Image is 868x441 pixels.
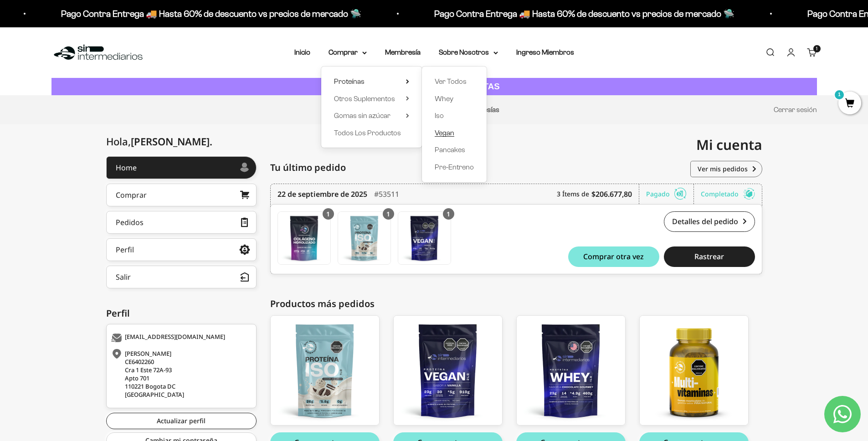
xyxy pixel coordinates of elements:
[517,316,625,425] img: whey-chocolate_1LBS_front_fc04a9ae-3be6-4ecf-8bb9-186982c4bd6c_large.png
[106,413,257,429] a: Actualizar perfil
[435,146,465,154] span: Pancakes
[774,106,817,113] a: Cerrar sesión
[701,184,755,204] div: Completado
[394,316,502,425] img: vegan_vainilla_front_dc0bbf61-f205-4b1f-a117-6c03f5d8e3cd_large.png
[435,76,474,87] a: Ver Todos
[116,191,147,199] div: Comprar
[393,315,503,426] a: Proteína Vegana - Vainilla 2lb
[111,333,249,343] div: [EMAIL_ADDRESS][DOMAIN_NAME]
[131,134,212,148] span: [PERSON_NAME]
[568,246,659,267] button: Comprar otra vez
[435,129,454,137] span: Vegan
[270,297,762,311] div: Productos más pedidos
[106,307,257,320] div: Perfil
[435,112,444,119] span: Iso
[270,315,380,426] a: Proteína Aislada ISO - Cookies & Cream - Cookies & Cream / 1 libra (460g)
[271,316,379,425] img: ISO_cc_1lb_f5acbfcf-8986-4a58-bee6-c158e2a3619d_large.png
[212,6,512,21] p: Pago Contra Entrega 🚚 Hasta 60% de descuento vs precios de mercado 🛸
[385,48,421,56] a: Membresía
[334,76,409,87] summary: Proteínas
[435,110,474,122] a: Iso
[439,46,498,58] summary: Sobre Nosotros
[334,93,409,105] summary: Otros Suplementos
[278,212,330,264] img: Translation missing: es.Colágeno Hidrolizado
[557,184,639,204] div: 3 Ítems de
[696,135,762,154] span: Mi cuenta
[640,316,748,425] img: multivitamina_1_large.png
[435,127,474,139] a: Vegan
[694,253,724,260] span: Rastrear
[398,212,451,264] img: Translation missing: es.Proteína Vegana - Vainilla 2lb
[435,161,474,173] a: Pre-Entreno
[294,48,310,56] a: Inicio
[106,211,257,234] a: Pedidos
[398,211,451,265] a: Proteína Vegana - Vainilla 2lb
[435,93,474,105] a: Whey
[106,136,212,147] div: Hola,
[334,129,401,137] span: Todos Los Productos
[116,219,144,226] div: Pedidos
[646,184,694,204] div: Pagado
[664,211,755,232] a: Detalles del pedido
[639,315,749,426] a: Gomas con Multivitamínicos y Minerales
[435,77,467,85] span: Ver Todos
[664,246,755,267] button: Rastrear
[690,161,762,177] a: Ver mis pedidos
[106,266,257,288] button: Salir
[106,156,257,179] a: Home
[270,161,346,174] span: Tu último pedido
[334,95,395,103] span: Otros Suplementos
[383,208,394,220] div: 1
[435,144,474,156] a: Pancakes
[338,212,390,264] img: Translation missing: es.Proteína Aislada ISO - Cookies & Cream - Cookies & Cream / 1 libra (460g)
[435,95,453,103] span: Whey
[583,253,644,260] span: Comprar otra vez
[323,208,334,220] div: 1
[443,208,454,220] div: 1
[816,46,817,51] span: 1
[338,211,391,265] a: Proteína Aislada ISO - Cookies & Cream - Cookies & Cream / 1 libra (460g)
[111,349,249,399] div: [PERSON_NAME] CE6402260 Cra 1 Este 72A-93 Apto 701 110221 Bogota DC [GEOGRAPHIC_DATA]
[334,127,409,139] a: Todos Los Productos
[116,164,137,171] div: Home
[516,48,574,56] a: Ingreso Miembros
[106,238,257,261] a: Perfil
[591,189,632,200] b: $206.677,80
[834,89,845,100] mark: 1
[277,211,331,265] a: Colágeno Hidrolizado
[277,189,367,200] time: 22 de septiembre de 2025
[106,184,257,206] a: Comprar
[838,99,861,109] a: 1
[334,112,390,119] span: Gomas sin azúcar
[435,163,474,171] span: Pre-Entreno
[334,77,365,85] span: Proteínas
[334,110,409,122] summary: Gomas sin azúcar
[374,184,399,204] div: #53511
[116,246,134,253] div: Perfil
[329,46,367,58] summary: Comprar
[210,134,212,148] span: .
[116,273,131,281] div: Salir
[51,78,817,96] a: CUANTA PROTEÍNA NECESITAS
[516,315,626,426] a: Proteína Whey - Chocolate / 1 libra (460g)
